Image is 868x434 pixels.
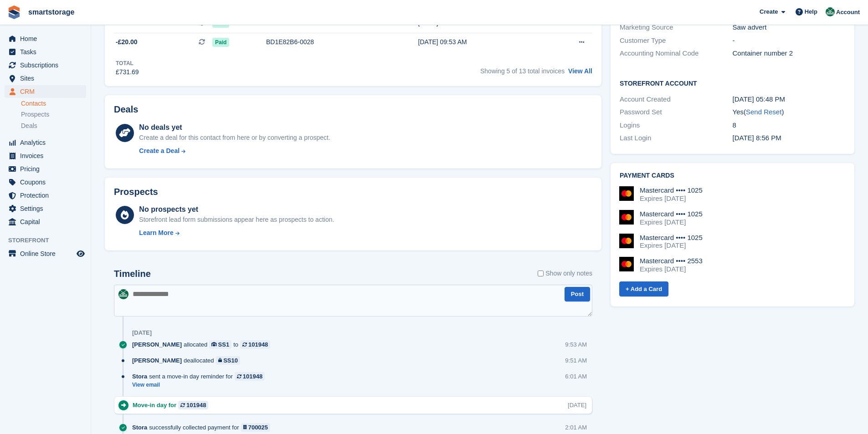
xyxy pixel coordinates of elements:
[20,189,75,202] span: Protection
[805,7,817,16] span: Help
[640,257,703,265] div: Mastercard •••• 2553
[25,5,78,20] a: smartstorage
[565,340,587,349] div: 9:53 AM
[5,59,86,71] a: menu
[218,340,230,349] div: SS1
[620,107,732,117] div: Password Set
[20,176,75,189] span: Coupons
[620,94,732,105] div: Account Created
[116,67,139,77] div: £731.69
[132,356,245,365] div: deallocated
[5,85,86,98] a: menu
[139,146,180,156] div: Create a Deal
[5,202,86,215] a: menu
[5,136,86,149] a: menu
[5,215,86,228] a: menu
[620,120,732,131] div: Logins
[733,134,781,142] time: 2025-08-09 19:56:45 UTC
[538,269,592,278] label: Show only notes
[565,372,587,381] div: 6:01 AM
[20,32,75,45] span: Home
[620,48,732,59] div: Accounting Nominal Code
[216,356,240,365] a: SS10
[5,247,86,260] a: menu
[620,78,845,87] h2: Storefront Account
[241,423,271,432] a: 700025
[132,340,275,349] div: allocated to
[20,149,75,162] span: Invoices
[733,48,845,59] div: Container number 2
[209,340,231,349] a: SS1
[178,401,208,409] a: 101948
[20,163,75,175] span: Pricing
[5,149,86,162] a: menu
[212,38,229,47] span: Paid
[118,289,128,299] img: Peter Britcliffe
[733,94,845,105] div: [DATE] 05:48 PM
[75,248,86,259] a: Preview store
[5,46,86,58] a: menu
[733,36,845,46] div: -
[640,234,703,242] div: Mastercard •••• 1025
[139,228,173,238] div: Learn More
[223,356,238,365] div: SS10
[116,59,139,67] div: Total
[538,269,544,278] input: Show only notes
[266,37,389,47] div: BD1E82B6-0028
[7,5,21,19] img: stora-icon-8386f47178a22dfd0bd8f6a31ec36ba5ce8667c1dd55bd0f319d3a0aa187defe.svg
[235,372,265,381] a: 101948
[565,356,587,365] div: 9:51 AM
[733,107,845,117] div: Yes
[619,257,634,271] img: Mastercard Logo
[133,401,213,409] div: Move-in day for
[139,228,334,238] a: Learn More
[620,133,732,143] div: Last Login
[5,72,86,85] a: menu
[760,7,778,16] span: Create
[620,36,732,46] div: Customer Type
[139,133,330,143] div: Create a deal for this contact from here or by converting a prospect.
[240,340,270,349] a: 101948
[640,265,703,273] div: Expires [DATE]
[132,356,182,365] span: [PERSON_NAME]
[5,176,86,189] a: menu
[619,281,668,296] a: + Add a Card
[620,22,732,33] div: Marketing Source
[8,236,91,245] span: Storefront
[620,172,845,179] h2: Payment cards
[21,110,49,119] span: Prospects
[5,189,86,202] a: menu
[21,121,86,131] a: Deals
[20,46,75,58] span: Tasks
[132,372,147,381] span: Stora
[619,234,634,248] img: Mastercard Logo
[568,401,586,409] div: [DATE]
[139,122,330,133] div: No deals yet
[132,340,182,349] span: [PERSON_NAME]
[733,120,845,131] div: 8
[132,423,147,432] span: Stora
[114,104,138,115] h2: Deals
[20,72,75,85] span: Sites
[20,59,75,71] span: Subscriptions
[565,423,587,432] div: 2:01 AM
[733,22,845,33] div: Saw advert
[568,67,592,75] a: View All
[640,218,703,226] div: Expires [DATE]
[21,122,37,130] span: Deals
[640,186,703,194] div: Mastercard •••• 1025
[565,287,590,302] button: Post
[132,381,269,389] a: View email
[139,215,334,225] div: Storefront lead form submissions appear here as prospects to action.
[480,67,565,75] span: Showing 5 of 13 total invoices
[114,269,151,279] h2: Timeline
[21,110,86,119] a: Prospects
[640,210,703,218] div: Mastercard •••• 1025
[20,85,75,98] span: CRM
[640,241,703,250] div: Expires [DATE]
[132,329,152,337] div: [DATE]
[20,215,75,228] span: Capital
[5,163,86,175] a: menu
[20,202,75,215] span: Settings
[826,7,835,16] img: Peter Britcliffe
